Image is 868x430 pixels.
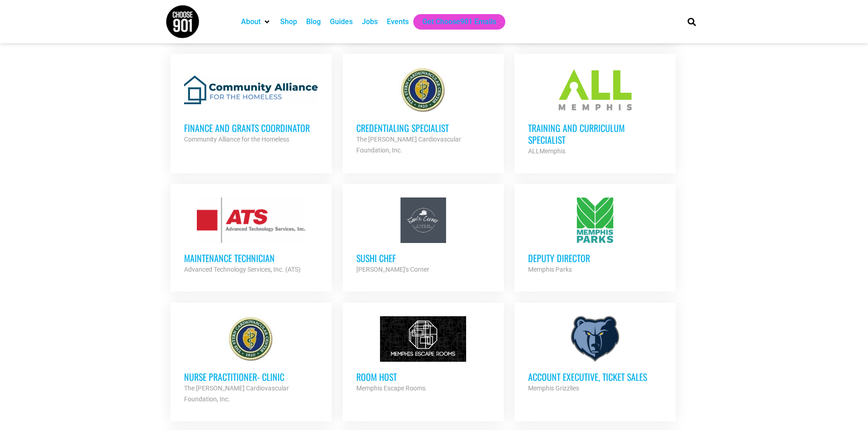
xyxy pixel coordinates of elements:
a: Get Choose901 Emails [422,16,496,27]
a: Shop [280,16,297,27]
h3: Credentialing Specialist [356,122,490,134]
a: Credentialing Specialist The [PERSON_NAME] Cardiovascular Foundation, Inc. [343,54,504,169]
a: Finance and Grants Coordinator Community Alliance for the Homeless [170,54,332,158]
a: Maintenance Technician Advanced Technology Services, Inc. (ATS) [170,184,332,288]
a: Blog [306,16,321,27]
a: Nurse Practitioner- Clinic The [PERSON_NAME] Cardiovascular Foundation, Inc. [170,303,332,418]
h3: Sushi Chef [356,252,490,264]
strong: [PERSON_NAME]'s Corner [356,266,429,273]
a: Account Executive, Ticket Sales Memphis Grizzlies [514,303,676,407]
h3: Deputy Director [528,252,662,264]
strong: The [PERSON_NAME] Cardiovascular Foundation, Inc. [184,384,289,403]
h3: Room Host [356,371,490,383]
h3: Account Executive, Ticket Sales [528,371,662,383]
div: About [236,14,276,30]
div: Search [684,14,699,29]
a: About [241,16,261,27]
strong: Advanced Technology Services, Inc. (ATS) [184,266,301,273]
strong: Memphis Escape Rooms [356,384,426,392]
a: Sushi Chef [PERSON_NAME]'s Corner [343,184,504,288]
a: Room Host Memphis Escape Rooms [343,303,504,407]
h3: Maintenance Technician [184,252,318,264]
strong: Community Alliance for the Homeless [184,136,289,143]
strong: Memphis Grizzlies [528,384,579,392]
a: Guides [330,16,353,27]
nav: Main nav [236,14,672,30]
strong: ALLMemphis [528,147,565,155]
h3: Finance and Grants Coordinator [184,122,318,134]
h3: Training and Curriculum Specialist [528,122,662,146]
strong: Memphis Parks [528,266,572,273]
h3: Nurse Practitioner- Clinic [184,371,318,383]
a: Jobs [362,16,378,27]
a: Training and Curriculum Specialist ALLMemphis [514,54,676,170]
strong: The [PERSON_NAME] Cardiovascular Foundation, Inc. [356,136,461,154]
a: Events [387,16,409,27]
a: Deputy Director Memphis Parks [514,184,676,288]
